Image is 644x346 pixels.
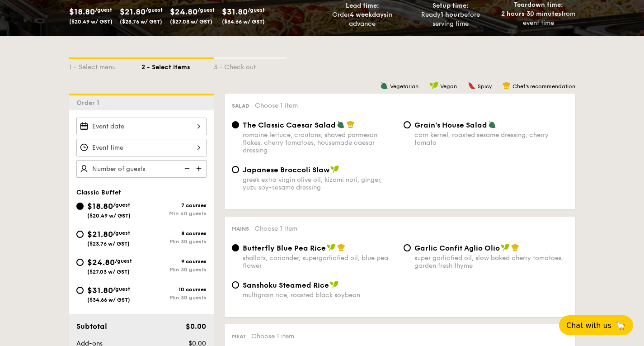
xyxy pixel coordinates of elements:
span: ($20.49 w/ GST) [87,213,131,219]
img: icon-vegetarian.fe4039eb.svg [488,120,496,128]
span: /guest [115,258,132,264]
span: /guest [113,286,130,292]
input: Event date [76,118,207,135]
span: Chat with us [566,321,611,330]
input: Garlic Confit Aglio Oliosuper garlicfied oil, slow baked cherry tomatoes, garden fresh thyme [404,244,411,251]
img: icon-add.58712e84.svg [193,160,207,177]
span: $24.80 [87,257,115,267]
span: ($34.66 w/ GST) [222,19,265,25]
div: 10 courses [141,286,207,293]
span: /guest [95,7,112,13]
span: Setup time: [432,2,469,9]
span: /guest [197,7,215,13]
div: Min 30 guests [141,294,207,301]
span: Chef's recommendation [512,83,575,90]
span: ($27.03 w/ GST) [170,19,212,25]
span: /guest [146,7,163,13]
span: ($23.76 w/ GST) [87,241,130,247]
img: icon-vegetarian.fe4039eb.svg [380,81,388,90]
img: icon-reduce.1d2dbef1.svg [179,160,193,177]
span: Classic Buffet [76,189,121,196]
img: icon-spicy.37a8142b.svg [468,81,476,90]
span: $21.80 [120,7,146,17]
span: ($20.49 w/ GST) [69,19,113,25]
span: The Classic Caesar Salad [243,121,336,129]
span: Garlic Confit Aglio Olio [414,244,500,252]
div: super garlicfied oil, slow baked cherry tomatoes, garden fresh thyme [414,254,568,270]
span: $18.80 [87,201,113,211]
span: Grain's House Salad [414,121,487,129]
div: romaine lettuce, croutons, shaved parmesan flakes, cherry tomatoes, housemade caesar dressing [243,131,396,154]
div: greek extra virgin olive oil, kizami nori, ginger, yuzu soy-sesame dressing [243,176,396,191]
input: Grain's House Saladcorn kernel, roasted sesame dressing, cherry tomato [404,121,411,128]
span: Vegan [440,83,457,90]
div: 2 - Select items [141,59,214,72]
span: ($23.76 w/ GST) [120,19,162,25]
span: Lead time: [346,2,379,9]
span: /guest [248,7,265,13]
span: $31.80 [222,7,248,17]
input: Japanese Broccoli Slawgreek extra virgin olive oil, kizami nori, ginger, yuzu soy-sesame dressing [232,166,239,173]
span: Vegetarian [390,83,418,90]
span: $31.80 [87,285,113,295]
input: Event time [76,139,207,156]
span: Japanese Broccoli Slaw [243,166,329,174]
div: from event time [498,9,579,28]
span: Salad [232,103,249,109]
span: /guest [113,230,130,236]
div: Min 40 guests [141,210,207,217]
div: corn kernel, roasted sesame dressing, cherry tomato [414,131,568,147]
strong: 4 weekdays [350,11,387,19]
input: The Classic Caesar Saladromaine lettuce, croutons, shaved parmesan flakes, cherry tomatoes, house... [232,121,239,128]
input: $18.80/guest($20.49 w/ GST)7 coursesMin 40 guests [76,203,84,210]
div: multigrain rice, roasted black soybean [243,291,396,299]
img: icon-chef-hat.a58ddaea.svg [503,81,511,90]
img: icon-chef-hat.a58ddaea.svg [337,243,345,251]
span: Choose 1 item [255,102,298,109]
span: Mains [232,226,249,232]
div: shallots, coriander, supergarlicfied oil, blue pea flower [243,254,396,270]
div: 9 courses [141,258,207,265]
div: 8 courses [141,230,207,237]
div: 7 courses [141,202,207,209]
div: Ready before serving time [410,10,491,28]
strong: 1 hour [441,11,460,19]
div: 1 - Select menu [69,59,141,72]
img: icon-vegetarian.fe4039eb.svg [337,120,345,128]
span: Choose 1 item [251,332,294,340]
img: icon-vegan.f8ff3823.svg [501,243,510,251]
span: Spicy [478,83,492,90]
input: Sanshoku Steamed Ricemultigrain rice, roasted black soybean [232,281,239,289]
input: $21.80/guest($23.76 w/ GST)8 coursesMin 30 guests [76,231,84,238]
button: Chat with us🦙 [559,315,633,335]
span: Subtotal [76,322,107,331]
span: Teardown time: [514,1,563,9]
span: Sanshoku Steamed Rice [243,281,329,289]
span: $24.80 [170,7,197,17]
div: Min 30 guests [141,266,207,273]
span: Meat [232,333,246,340]
span: Butterfly Blue Pea Rice [243,244,326,252]
span: /guest [113,202,130,208]
img: icon-chef-hat.a58ddaea.svg [511,243,519,251]
input: Butterfly Blue Pea Riceshallots, coriander, supergarlicfied oil, blue pea flower [232,244,239,251]
img: icon-vegan.f8ff3823.svg [327,243,336,251]
span: $0.00 [186,322,206,331]
img: icon-vegan.f8ff3823.svg [330,165,339,173]
strong: 2 hours 30 minutes [501,10,561,18]
img: icon-vegan.f8ff3823.svg [330,280,339,289]
span: 🦙 [615,320,626,331]
div: Order in advance [322,10,403,28]
span: ($27.03 w/ GST) [87,269,130,275]
span: ($34.66 w/ GST) [87,297,130,303]
span: Choose 1 item [254,225,297,232]
img: icon-vegan.f8ff3823.svg [429,81,438,90]
img: icon-chef-hat.a58ddaea.svg [347,120,355,128]
input: Number of guests [76,160,207,178]
div: Min 30 guests [141,238,207,245]
div: 3 - Check out [214,59,286,72]
input: $24.80/guest($27.03 w/ GST)9 coursesMin 30 guests [76,259,84,266]
span: $18.80 [69,7,95,17]
span: $21.80 [87,229,113,239]
span: Order 1 [76,99,103,107]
